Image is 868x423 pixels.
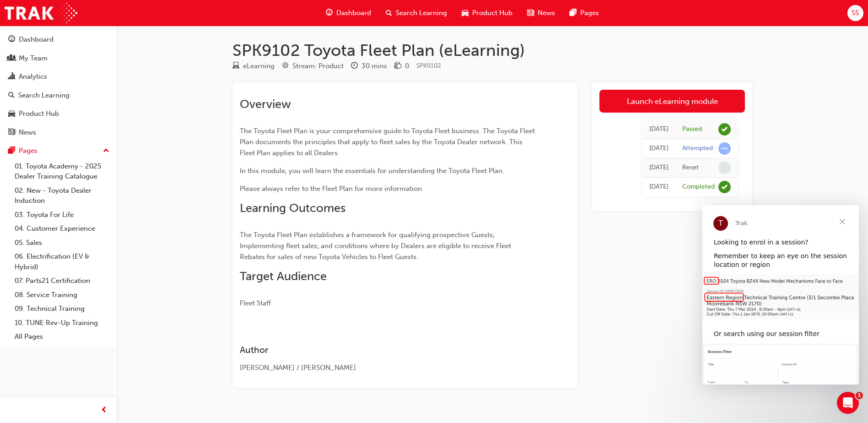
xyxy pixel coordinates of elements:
[8,92,15,100] span: search-icon
[8,54,15,63] span: people-icon
[18,90,70,101] div: Search Learning
[101,405,108,416] span: prev-icon
[8,129,15,137] span: news-icon
[462,7,469,19] span: car-icon
[11,249,113,274] a: 06. Electrification (EV & Hybrid)
[240,299,271,307] span: Fleet Staff
[649,182,669,192] div: Wed Jan 12 2022 00:00:00 GMT+1000 (Australian Eastern Standard Time)
[520,4,562,22] a: news-iconNews
[837,392,859,414] iframe: Intercom live chat
[240,201,345,215] span: Learning Outcomes
[538,8,555,18] span: News
[240,97,291,111] span: Overview
[240,345,537,355] h3: Author
[11,302,113,316] a: 09. Technical Training
[718,162,731,174] span: learningRecordVerb_NONE-icon
[19,127,36,138] div: News
[405,61,409,71] div: 0
[8,147,15,155] span: pages-icon
[682,183,715,191] div: Completed
[361,61,387,71] div: 30 mins
[11,222,113,236] a: 04. Customer Experience
[649,163,669,173] div: Fri Apr 19 2024 10:00:18 GMT+1000 (Australian Eastern Standard Time)
[240,363,537,373] div: [PERSON_NAME] / [PERSON_NAME]
[11,288,113,302] a: 08. Service Training
[240,184,424,193] span: Please always refer to the Fleet Plan for more information.
[682,125,702,134] div: Passed
[232,62,239,70] span: learningResourceType_ELEARNING-icon
[11,208,113,222] a: 03. Toyota For Life
[351,62,358,70] span: clock-icon
[326,7,333,19] span: guage-icon
[318,4,378,22] a: guage-iconDashboard
[4,68,113,85] a: Analytics
[386,7,392,19] span: search-icon
[847,5,863,21] button: SS
[19,53,48,64] div: My Team
[5,3,77,23] img: Trak
[682,163,699,172] div: Reset
[11,316,113,330] a: 10. TUNE Rev-Up Training
[649,124,669,135] div: Fri Apr 19 2024 10:17:16 GMT+1000 (Australian Eastern Standard Time)
[394,62,401,70] span: money-icon
[570,7,577,19] span: pages-icon
[282,62,289,70] span: target-icon
[11,159,113,184] a: 01. Toyota Academy - 2025 Dealer Training Catalogue
[4,50,113,67] a: My Team
[682,144,713,153] div: Attempted
[103,145,109,157] span: up-icon
[8,73,15,81] span: chart-icon
[718,123,731,136] span: learningRecordVerb_PASS-icon
[396,8,447,18] span: Search Learning
[11,184,113,208] a: 02. New - Toyota Dealer Induction
[8,36,15,44] span: guage-icon
[852,8,859,18] span: SS
[292,61,344,71] div: Stream: Product
[394,60,409,72] div: Price
[4,142,113,159] button: Pages
[454,4,520,22] a: car-iconProduct Hub
[11,330,113,344] a: All Pages
[562,4,606,22] a: pages-iconPages
[240,269,327,283] span: Target Audience
[232,40,752,60] h1: SPK9102 Toyota Fleet Plan (eLearning)
[599,90,745,113] a: Launch eLearning module
[527,7,534,19] span: news-icon
[351,60,387,72] div: Duration
[4,87,113,104] a: Search Learning
[580,8,599,18] span: Pages
[4,31,113,48] a: Dashboard
[4,29,113,142] button: DashboardMy TeamAnalyticsSearch LearningProduct HubNews
[11,274,113,288] a: 07. Parts21 Certification
[8,110,15,118] span: car-icon
[856,392,863,399] span: 1
[649,143,669,154] div: Fri Apr 19 2024 10:00:20 GMT+1000 (Australian Eastern Standard Time)
[19,71,47,82] div: Analytics
[19,146,38,156] div: Pages
[240,127,537,157] span: The Toyota Fleet Plan is your comprehensive guide to Toyota Fleet business. The Toyota Fleet Plan...
[336,8,371,18] span: Dashboard
[19,108,59,119] div: Product Hub
[4,105,113,122] a: Product Hub
[378,4,454,22] a: search-iconSearch Learning
[19,34,54,45] div: Dashboard
[416,62,441,70] span: Learning resource code
[232,60,275,72] div: Type
[282,60,344,72] div: Stream
[240,231,513,261] span: The Toyota Fleet Plan establishes a framework for qualifying prospective Guests; Implementing fle...
[718,142,731,155] span: learningRecordVerb_ATTEMPT-icon
[472,8,512,18] span: Product Hub
[240,167,504,175] span: In this module, you will learn the essentials for understanding the Toyota Fleet Plan.
[702,205,859,385] iframe: Intercom live chat message
[243,61,275,71] div: eLearning
[718,181,731,193] span: learningRecordVerb_COMPLETE-icon
[11,236,113,250] a: 05. Sales
[4,124,113,141] a: News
